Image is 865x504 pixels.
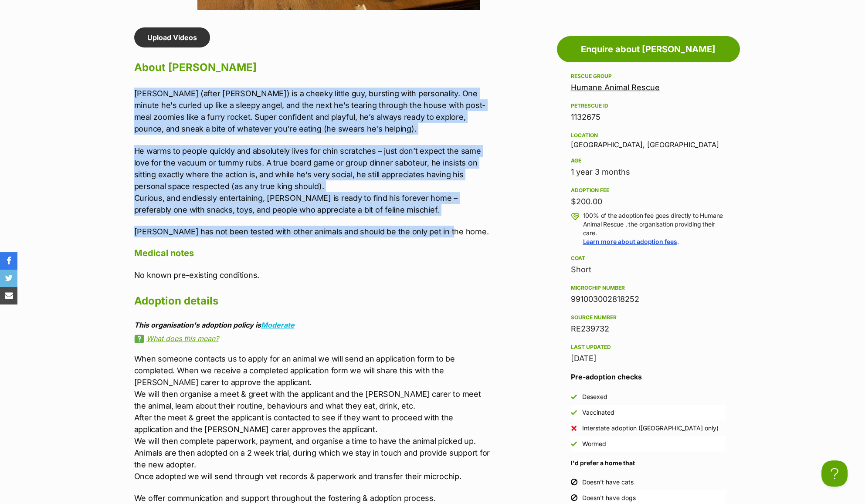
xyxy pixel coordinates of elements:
a: Upload Videos [134,27,210,47]
iframe: Help Scout Beacon - Open [821,460,848,487]
a: Moderate [261,321,295,329]
div: [GEOGRAPHIC_DATA], [GEOGRAPHIC_DATA] [571,130,726,149]
div: 1 year 3 months [571,166,726,178]
div: Doesn't have cats [582,478,634,487]
h2: About [PERSON_NAME] [134,58,494,77]
div: Last updated [571,344,726,351]
img: Yes [571,394,577,400]
div: $200.00 [571,196,726,208]
h3: Pre-adoption checks [571,372,726,382]
div: This organisation's adoption policy is [134,321,494,329]
h4: I'd prefer a home that [571,459,726,467]
div: Short [571,264,726,276]
a: Humane Animal Rescue [571,83,660,92]
p: [PERSON_NAME] has not been tested with other animals and should be the only pet in the home. [134,226,494,237]
div: Desexed [582,392,607,401]
div: Adoption fee [571,187,726,194]
div: PetRescue ID [571,102,726,109]
p: He warms to people quickly and absolutely lives for chin scratches – just don’t expect the same l... [134,145,494,216]
div: Location [571,132,726,139]
img: No [571,425,577,431]
a: What does this mean? [134,335,494,342]
p: When someone contacts us to apply for an animal we will send an application form to be completed.... [134,353,494,482]
div: Age [571,157,726,164]
div: Microchip number [571,284,726,291]
img: Yes [571,409,577,416]
h2: Adoption details [134,291,494,311]
div: Doesn't have dogs [582,494,636,502]
div: 1132675 [571,111,726,123]
div: [DATE] [571,352,726,365]
div: 991003002818252 [571,293,726,305]
p: 100% of the adoption fee goes directly to Humane Animal Rescue , the organisation providing their... [583,211,726,246]
div: Interstate adoption ([GEOGRAPHIC_DATA] only) [582,424,719,433]
div: Coat [571,255,726,262]
p: We offer communication and support throughout the fostering & adoption process. [134,492,494,504]
p: No known pre-existing conditions. [134,269,494,281]
a: Learn more about adoption fees [583,238,677,245]
img: Yes [571,441,577,447]
a: Enquire about [PERSON_NAME] [557,36,740,62]
div: Source number [571,314,726,321]
div: RE239732 [571,323,726,335]
div: Vaccinated [582,408,614,417]
h4: Medical notes [134,247,494,259]
div: Rescue group [571,73,726,80]
div: Wormed [582,440,606,448]
p: [PERSON_NAME] (after [PERSON_NAME]) is a cheeky little guy, bursting with personality. One minute... [134,88,494,135]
